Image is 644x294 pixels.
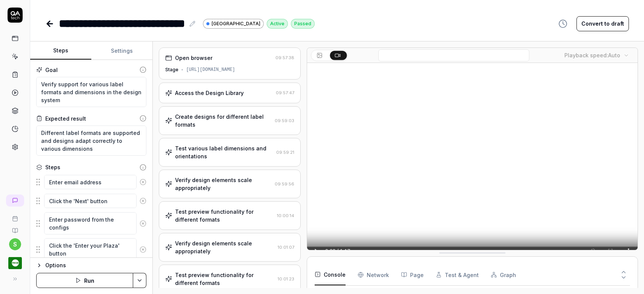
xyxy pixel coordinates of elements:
button: Remove step [137,242,149,257]
div: Active [267,19,288,29]
div: Test preview functionality for different formats [175,208,274,224]
div: Goal [45,66,58,74]
button: Remove step [137,193,149,208]
button: Options [36,261,146,270]
time: 10:01:07 [278,245,294,250]
button: Pricer.com Logo [3,250,27,271]
div: Verify design elements scale appropriately [175,239,275,255]
button: Remove step [137,175,149,190]
div: Suggestions [36,174,146,190]
div: Access the Design Library [175,89,244,97]
a: [GEOGRAPHIC_DATA] [203,18,264,29]
button: Settings [91,42,152,60]
div: Create designs for different label formats [175,113,272,129]
div: Test various label dimensions and orientations [175,144,273,160]
time: 10:01:23 [278,276,294,282]
div: Options [45,261,146,270]
a: Book a call with us [3,210,27,222]
div: Suggestions [36,238,146,261]
div: Open browser [175,54,212,62]
a: New conversation [6,194,24,207]
div: [URL][DOMAIN_NAME] [186,66,235,73]
div: Suggestions [36,193,146,209]
button: s [9,238,21,250]
button: Network [358,264,389,285]
button: Page [401,264,424,285]
button: Graph [491,264,516,285]
button: Convert to draft [576,16,629,31]
a: Documentation [3,222,27,234]
time: 09:57:38 [275,55,294,60]
button: Test & Agent [436,264,479,285]
button: Remove step [137,216,149,231]
button: Console [315,264,346,285]
time: 09:59:21 [276,150,294,155]
div: Test preview functionality for different formats [175,271,275,287]
button: Run [36,273,133,288]
div: Stage [165,66,178,73]
div: Verify design elements scale appropriately [175,176,272,192]
div: Passed [291,19,315,29]
time: 09:57:47 [276,90,294,95]
button: View version history [554,16,572,31]
div: Expected result [45,115,86,122]
div: Playback speed: [564,51,620,59]
time: 09:59:56 [275,181,294,187]
img: Pricer.com Logo [8,256,22,270]
time: 10:00:14 [277,213,294,218]
button: Steps [30,42,91,60]
span: [GEOGRAPHIC_DATA] [212,20,260,27]
div: Steps [45,163,60,171]
div: Suggestions [36,212,146,235]
time: 09:59:03 [275,118,294,123]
